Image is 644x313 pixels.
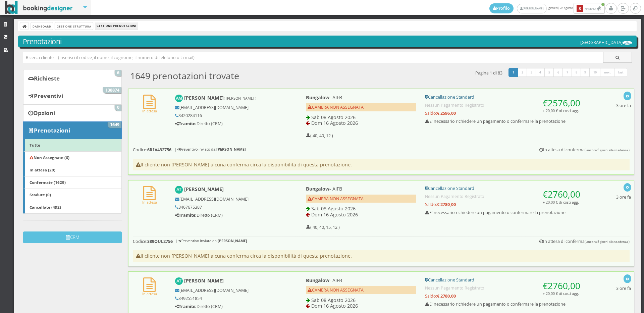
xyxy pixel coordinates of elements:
[306,277,416,283] h4: - AIFB
[175,304,283,309] h5: Diretto (CRM)
[539,147,630,152] h5: In attesa di conferma
[133,239,173,244] h5: Codice:
[147,239,173,244] b: S89OUL2756
[142,103,157,113] a: In attesa
[175,288,283,293] h5: [EMAIL_ADDRESS][DOMAIN_NAME]
[425,294,583,299] h5: Saldo:
[543,108,579,113] small: + 20,00 € di costi agg.
[581,68,590,77] a: 9
[311,211,358,218] span: Dom 16 Agosto 2026
[589,68,601,77] a: 10
[543,280,580,292] span: €
[175,197,283,202] h5: [EMAIL_ADDRESS][DOMAIN_NAME]
[23,189,122,201] a: Scadute (0)
[306,186,329,192] b: Bungalow
[311,303,358,309] span: Dom 16 Agosto 2026
[175,205,283,210] h5: 3467675387
[224,96,256,101] small: ( [PERSON_NAME] )
[175,212,197,218] b: Tramite:
[548,188,580,200] span: 2760,00
[616,103,631,108] h5: 3 ore fa
[174,147,246,152] h6: | Preventivo inviato da:
[33,109,55,117] b: Opzioni
[306,133,333,138] h5: ( 40, 40, 12 )
[311,114,356,120] span: Sab 08 Agosto 2026
[489,3,605,14] span: giovedì, 28 agosto
[306,95,416,100] h4: - AIFB
[425,302,583,307] h5: E' necessario richiedere un pagamento o confermare la prenotazione
[562,68,572,77] a: 7
[425,277,583,282] h5: Cancellazione Standard
[175,113,283,118] h5: 3420284116
[425,210,583,215] h5: E' necessario richiedere un pagamento o confermare la prenotazione
[218,238,247,243] b: [PERSON_NAME]
[543,291,579,296] small: + 20,00 € di costi agg.
[30,179,66,185] b: Confermate (1629)
[175,277,183,285] img: Alessandra Taronna
[508,68,518,77] a: 1
[574,3,605,14] button: 3Notifiche
[437,110,456,116] strong: € 2596,00
[95,22,138,30] li: Gestione Prenotazioni
[544,68,554,77] a: 5
[108,122,121,128] span: 1649
[23,70,122,87] a: Richieste 6
[425,95,583,100] h5: Cancellazione Standard
[34,92,63,100] b: Preventivi
[142,194,157,205] a: In attesa
[133,250,629,262] h4: Il cliente non [PERSON_NAME] alcuna conferma circa la disponibilità di questa prenotazione.
[175,296,283,301] h5: 3492551854
[175,121,197,126] b: Tramite:
[133,159,629,170] h4: Il cliente non [PERSON_NAME] alcuna conferma circa la disponibilità di questa prenotazione.
[614,68,628,77] a: last
[600,68,615,77] a: next
[175,105,283,110] h5: [EMAIL_ADDRESS][DOMAIN_NAME]
[115,105,121,111] span: 0
[577,5,583,12] b: 3
[543,97,580,109] span: €
[30,204,61,210] b: Cancellate (492)
[175,95,183,102] img: Alessandra Montanino
[147,147,171,153] b: 6R1V432756
[311,205,356,212] span: Sab 08 Agosto 2026
[23,164,122,176] a: In attesa (20)
[475,70,502,75] h5: Pagina 1 di 83
[30,167,55,172] b: In attesa (20)
[543,188,580,200] span: €
[425,285,583,291] h5: Nessun Pagamento Registrato
[308,104,364,110] span: CAMERA NON ASSEGNATA
[23,176,122,189] a: Confermate (1629)
[518,68,527,77] a: 2
[30,192,51,197] b: Scadute (0)
[539,239,630,244] h5: In attesa di conferma
[184,277,224,284] b: [PERSON_NAME]
[184,186,224,192] b: [PERSON_NAME]
[23,231,122,243] button: CRM
[585,240,630,244] small: ( ancora 5 giorni alla scadenza )
[306,94,329,101] b: Bungalow
[23,121,122,139] a: Prenotazioni 1649
[306,186,416,192] h4: - AIFB
[425,111,583,116] h5: Saldo:
[437,202,456,207] strong: € 2780,00
[23,37,632,46] h3: Prenotazioni
[30,155,69,160] b: Non Assegnate (6)
[115,70,121,76] span: 6
[425,103,583,108] h5: Nessun Pagamento Registrato
[23,151,122,164] a: Non Assegnate (6)
[543,200,579,205] small: + 20,00 € di costi agg.
[489,3,514,13] a: Profilo
[175,121,283,126] h5: Diretto (CRM)
[585,148,630,152] small: ( ancora 5 giorni alla scadenza )
[30,142,40,148] b: Tutte
[308,287,364,293] span: CAMERA NON ASSEGNATA
[175,186,183,194] img: Annalisa Taronna
[23,201,122,214] a: Cancellate (492)
[616,286,631,291] h5: 3 ore fa
[133,147,171,152] h5: Codice:
[425,202,583,207] h5: Saldo:
[437,293,456,299] strong: € 2780,00
[425,186,583,191] h5: Cancellazione Standard
[616,195,631,200] h5: 3 ore fa
[572,68,581,77] a: 8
